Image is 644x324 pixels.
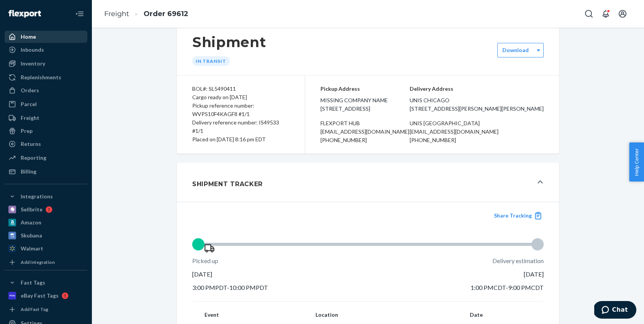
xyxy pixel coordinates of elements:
div: Placed on [DATE] 8:16 pm EDT [192,135,289,144]
div: Walmart [21,245,43,252]
p: [DATE] [192,270,297,279]
span: UNIS CHICAGO [STREET_ADDRESS][PERSON_NAME][PERSON_NAME] [410,96,544,113]
ol: breadcrumbs [98,3,195,25]
div: Orders [21,87,39,94]
div: Sellbrite [21,206,42,213]
button: Share Tracking [492,211,544,220]
a: Inbounds [5,44,87,56]
div: UNIS [GEOGRAPHIC_DATA] [410,119,544,128]
div: Reporting [21,154,46,162]
a: Add Fast Tag [5,305,87,314]
a: Inventory [5,57,87,70]
div: Delivery reference number: IS49533 #1/1 [192,118,289,135]
a: Home [5,31,87,43]
p: 3:00 PM PDT - 10:00 PM PDT [192,283,297,292]
div: Download [502,46,529,54]
a: Orders [5,84,87,97]
div: Returns [21,140,41,148]
div: [EMAIL_ADDRESS][DOMAIN_NAME] [410,128,544,136]
a: Order 69612 [144,10,188,18]
button: Close Navigation [72,6,87,21]
button: Open Search Box [581,6,597,21]
div: Inbounds [21,46,44,54]
button: Integrations [5,190,87,203]
button: Open notifications [598,6,613,21]
p: Pickup Address [320,85,410,93]
a: Billing [5,165,87,178]
p: [DATE] [524,270,544,279]
h1: Shipment Tracker [192,180,263,189]
a: eBay Fast Tags [5,290,87,302]
p: 1:00 PM CDT - 9:00 PM CDT [471,283,544,292]
img: Flexport logo [8,10,41,18]
div: Flexport HUB [320,119,410,128]
div: [PHONE_NUMBER] [410,136,544,144]
a: Walmart [5,242,87,255]
div: Add Integration [21,259,55,265]
div: eBay Fast Tags [21,292,59,299]
div: [EMAIL_ADDRESS][DOMAIN_NAME] [320,128,410,136]
button: Shipment Tracker [177,163,559,202]
iframe: Opens a widget where you can chat to one of our agents [594,301,636,320]
button: Fast Tags [5,277,87,289]
div: Home [21,33,36,41]
p: Delivery estimation [492,257,544,265]
p: Picked up [192,257,297,265]
div: Inventory [21,60,45,67]
a: Replenishments [5,71,87,83]
a: Returns [5,138,87,150]
div: BOL#: SL5490411 [192,85,289,93]
div: Replenishments [21,74,61,81]
a: Freight [5,112,87,124]
div: [PHONE_NUMBER] [320,136,410,144]
div: In Transit [192,56,230,66]
div: Fast Tags [21,279,45,286]
div: Prep [21,127,33,135]
div: Billing [21,168,36,175]
a: Reporting [5,152,87,164]
div: Integrations [21,193,53,200]
p: Delivery Address [410,85,544,93]
a: Prep [5,125,87,137]
a: Add Integration [5,258,87,267]
div: Cargo ready on [DATE] [192,93,289,101]
div: Add Fast Tag [21,306,48,313]
span: Missing Company Name [STREET_ADDRESS] [320,96,410,113]
div: Parcel [21,100,37,108]
a: Parcel [5,98,87,110]
a: Amazon [5,216,87,229]
button: Help Center [629,142,644,182]
a: Freight [104,10,129,18]
div: Amazon [21,219,41,226]
div: Freight [21,114,39,122]
div: Pickup reference number: WVPS10F4KAGF8 #1/1 [192,101,289,118]
div: Skubana [21,232,42,239]
svg: in transit [204,243,215,254]
button: Open account menu [615,6,630,21]
a: Sellbrite [5,203,87,216]
a: Skubana [5,229,87,242]
h1: Shipment [192,34,266,50]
